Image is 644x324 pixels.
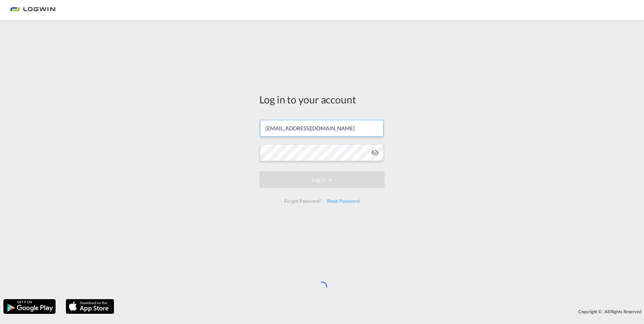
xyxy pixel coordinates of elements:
[371,149,379,157] md-icon: icon-eye-off
[10,3,56,18] img: bc73a0e0d8c111efacd525e4c8ad7d32.png
[118,306,644,317] div: Copyright © . All Rights Reserved
[282,195,324,207] div: Forgot Password?
[259,92,385,106] div: Log in to your account
[324,195,362,207] div: Reset Password
[260,120,384,137] input: Enter email/phone number
[259,171,385,188] button: LOGIN
[3,298,56,315] img: google.png
[65,298,115,315] img: apple.png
